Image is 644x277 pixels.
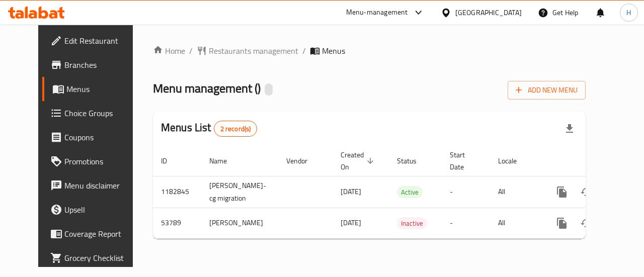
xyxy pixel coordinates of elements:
[201,208,278,238] td: [PERSON_NAME]
[42,101,146,125] a: Choice Groups
[442,208,490,238] td: -
[322,45,345,57] span: Menus
[442,176,490,208] td: -
[397,187,423,198] span: Active
[42,173,146,198] a: Menu disclaimer
[42,125,146,149] a: Coupons
[397,218,427,229] span: Inactive
[450,149,478,173] span: Start Date
[286,155,320,167] span: Vendor
[201,176,278,208] td: [PERSON_NAME]-cg migration
[397,186,423,198] div: Active
[42,198,146,222] a: Upsell
[64,179,138,192] span: Menu disclaimer
[42,53,146,77] a: Branches
[153,208,201,238] td: 53789
[42,246,146,270] a: Grocery Checklist
[209,45,298,57] span: Restaurants management
[189,45,193,57] li: /
[214,124,257,134] span: 2 record(s)
[397,217,427,229] div: Inactive
[557,117,582,141] div: Export file
[397,155,430,167] span: Status
[64,35,138,47] span: Edit Restaurant
[64,252,138,264] span: Grocery Checklist
[153,77,261,100] span: Menu management ( )
[574,180,598,204] button: Change Status
[550,180,574,204] button: more
[626,7,631,18] span: H
[341,216,361,229] span: [DATE]
[153,176,201,208] td: 1182845
[550,211,574,235] button: more
[302,45,306,57] li: /
[209,155,240,167] span: Name
[197,45,298,57] a: Restaurants management
[490,208,542,238] td: All
[574,211,598,235] button: Change Status
[42,222,146,246] a: Coverage Report
[346,7,408,19] div: Menu-management
[42,29,146,53] a: Edit Restaurant
[64,131,138,143] span: Coupons
[161,120,257,137] h2: Menus List
[455,7,522,18] div: [GEOGRAPHIC_DATA]
[64,155,138,167] span: Promotions
[490,176,542,208] td: All
[516,84,578,97] span: Add New Menu
[498,155,530,167] span: Locale
[42,149,146,173] a: Promotions
[153,45,586,57] nav: breadcrumb
[64,107,138,119] span: Choice Groups
[64,59,138,71] span: Branches
[161,155,180,167] span: ID
[42,77,146,101] a: Menus
[341,149,377,173] span: Created On
[508,81,586,100] button: Add New Menu
[341,185,361,198] span: [DATE]
[66,83,138,95] span: Menus
[153,45,185,57] a: Home
[214,121,258,137] div: Total records count
[64,228,138,240] span: Coverage Report
[64,204,138,216] span: Upsell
